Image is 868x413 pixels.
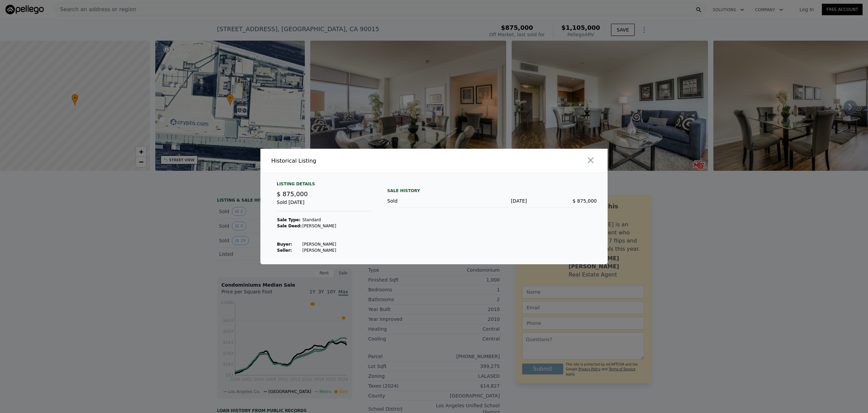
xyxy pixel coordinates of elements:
div: Sale History [387,187,597,195]
td: [PERSON_NAME] [302,223,337,229]
td: [PERSON_NAME] [302,247,337,253]
strong: Sale Type: [277,218,300,222]
div: Sold [387,198,457,204]
span: $ 875,000 [277,190,308,198]
strong: Buyer : [277,242,292,247]
strong: Seller : [277,248,292,253]
strong: Sale Deed: [277,224,302,228]
div: Listing Details [277,181,371,189]
td: [PERSON_NAME] [302,241,337,247]
div: Historical Listing [271,157,431,165]
td: Standard [302,217,337,223]
div: [DATE] [457,198,527,204]
div: Sold [DATE] [277,199,371,211]
span: $ 875,000 [573,198,597,204]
